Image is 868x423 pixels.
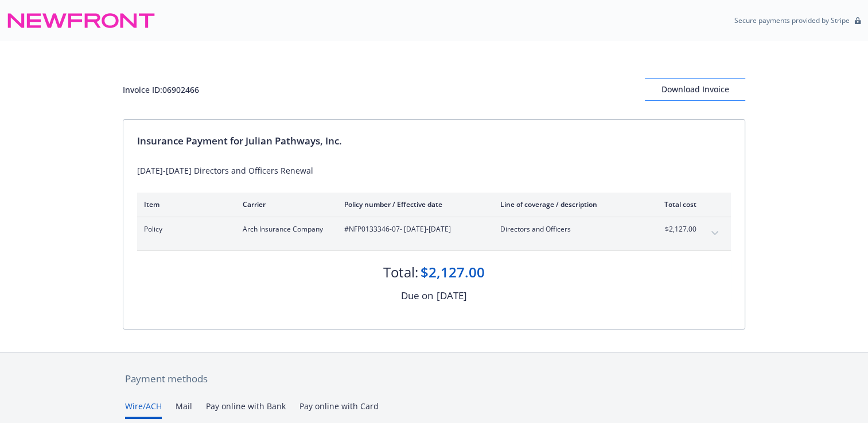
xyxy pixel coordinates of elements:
div: Download Invoice [645,79,745,100]
button: Wire/ACH [125,400,162,419]
div: [DATE] [437,288,467,303]
span: #NFP0133346-07 - [DATE]-[DATE] [344,224,482,234]
div: Policy number / Effective date [344,199,482,209]
span: $2,127.00 [653,224,696,234]
span: Directors and Officers [500,224,635,234]
div: Payment methods [125,371,743,386]
span: Policy [144,224,224,234]
p: Secure payments provided by Stripe [734,15,850,25]
div: PolicyArch Insurance Company#NFP0133346-07- [DATE]-[DATE]Directors and Officers$2,127.00expand co... [137,217,731,250]
div: Invoice ID: 06902466 [123,84,199,96]
button: expand content [706,224,724,242]
button: Download Invoice [645,78,745,101]
button: Mail [176,400,192,419]
div: Carrier [243,199,326,209]
span: Arch Insurance Company [243,224,326,234]
div: Line of coverage / description [500,199,635,209]
button: Pay online with Card [299,400,379,419]
div: $2,127.00 [421,263,485,282]
div: Total: [383,263,418,282]
div: Total cost [653,199,696,209]
div: Due on [401,288,433,303]
div: [DATE]-[DATE] Directors and Officers Renewal [137,164,731,177]
div: Insurance Payment for Julian Pathways, Inc. [137,134,731,148]
div: Item [144,199,224,209]
button: Pay online with Bank [206,400,286,419]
